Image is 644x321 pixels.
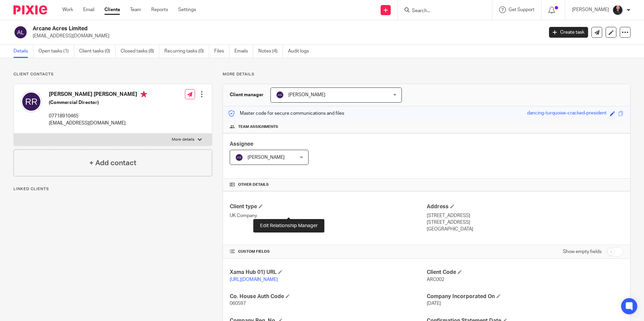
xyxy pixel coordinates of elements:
h4: Co. House Auth Code [230,293,426,300]
p: Master code for secure communications and files [228,110,344,117]
h3: Client manager [230,92,264,98]
h4: Client type [230,203,426,210]
p: UK Company [230,212,426,219]
p: More details [172,137,194,142]
p: Linked clients [13,186,212,192]
img: svg%3E [235,153,243,162]
span: Team assignments [238,124,278,130]
a: Audit logs [288,45,314,58]
span: ARC002 [427,277,444,282]
a: [URL][DOMAIN_NAME] [230,277,278,282]
a: Recurring tasks (0) [164,45,209,58]
h4: Client Code [427,269,623,276]
h4: Address [427,203,623,210]
a: Create task [549,27,588,38]
span: [PERSON_NAME] [288,93,325,97]
p: 07718910465 [49,113,147,119]
a: Notes (4) [258,45,283,58]
h4: + Add contact [89,158,136,168]
p: [EMAIL_ADDRESS][DOMAIN_NAME] [33,33,539,39]
a: Details [13,45,33,58]
h4: Xama Hub 01) URL [230,269,426,276]
img: svg%3E [21,91,42,112]
a: Team [130,6,141,13]
span: Assignee [230,141,253,147]
input: Search [411,8,472,14]
span: [DATE] [427,301,441,306]
div: dancing-turquoise-cracked-president [527,110,607,117]
h4: Company Incorporated On [427,293,623,300]
img: svg%3E [13,25,28,39]
a: Reports [151,6,168,13]
label: Show empty fields [563,248,602,255]
p: [EMAIL_ADDRESS][DOMAIN_NAME] [49,120,147,127]
span: 060597 [230,301,246,306]
a: Work [62,6,73,13]
a: Email [83,6,94,13]
a: Closed tasks (8) [121,45,159,58]
a: Files [214,45,229,58]
span: [PERSON_NAME] [248,155,285,160]
p: More details [223,72,631,77]
p: [PERSON_NAME] [572,6,609,13]
a: Settings [178,6,196,13]
p: [STREET_ADDRESS] [427,212,623,219]
span: Get Support [509,7,535,12]
p: [STREET_ADDRESS] [427,219,623,226]
a: Client tasks (0) [79,45,116,58]
a: Emails [234,45,253,58]
p: [GEOGRAPHIC_DATA] [427,226,623,233]
h5: (Commercial Director) [49,99,147,106]
a: Open tasks (1) [38,45,74,58]
h4: [PERSON_NAME] [PERSON_NAME] [49,91,147,99]
h4: CUSTOM FIELDS [230,249,426,254]
img: Pixie [13,5,47,14]
img: svg%3E [276,91,284,99]
img: MicrosoftTeams-image.jfif [612,5,623,15]
h2: Arcane Acres Limited [33,25,438,32]
i: Primary [140,91,147,98]
a: Clients [104,6,120,13]
p: Client contacts [13,72,212,77]
span: Other details [238,182,269,187]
